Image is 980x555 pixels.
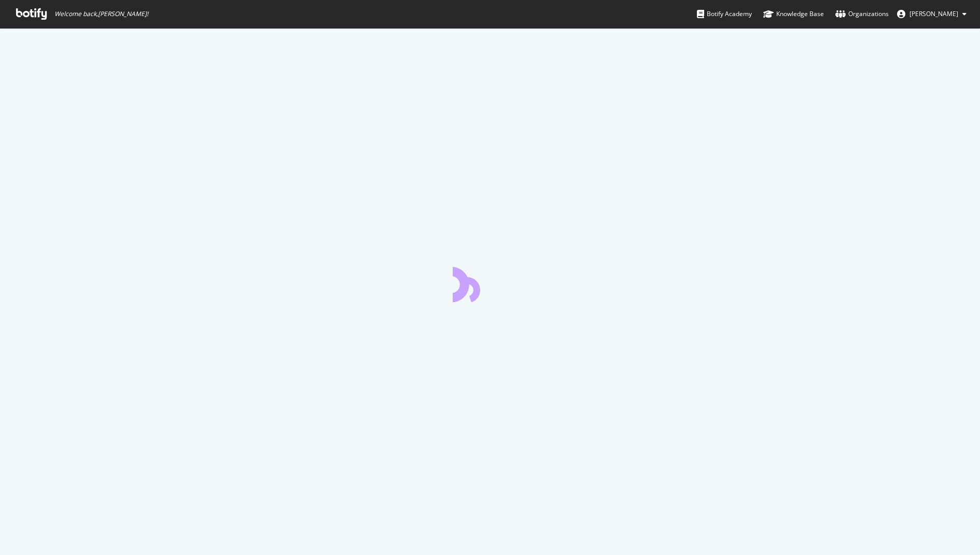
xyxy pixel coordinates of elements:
[909,9,958,18] span: Venus Kalra
[453,265,527,302] div: animation
[763,9,824,19] div: Knowledge Base
[697,9,752,19] div: Botify Academy
[889,6,975,22] button: [PERSON_NAME]
[54,10,148,18] span: Welcome back, [PERSON_NAME] !
[835,9,889,19] div: Organizations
